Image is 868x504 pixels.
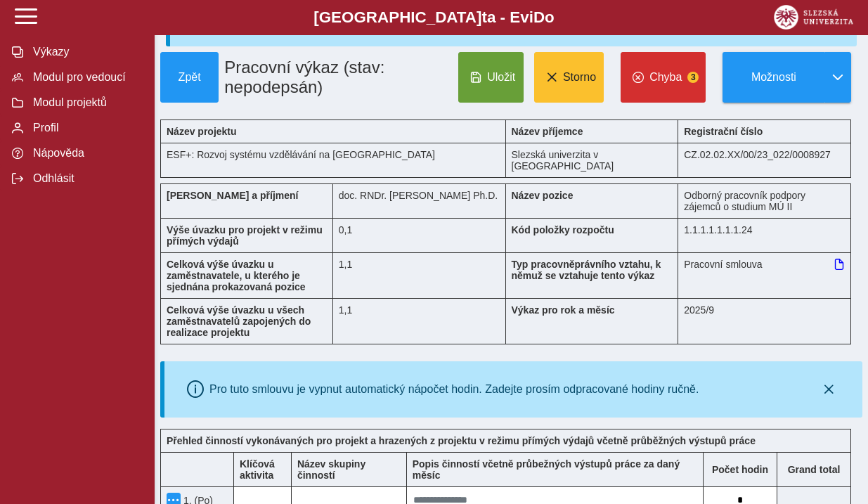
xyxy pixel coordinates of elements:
span: Uložit [487,71,515,84]
span: Chyba [649,71,682,84]
b: Registrační číslo [684,126,763,137]
button: Zpět [160,52,219,103]
div: 1,1 [333,298,506,344]
button: Chyba3 [621,52,705,103]
b: Typ pracovněprávního vztahu, k němuž se vztahuje tento výkaz [512,259,661,281]
img: logo_web_su.png [774,5,853,30]
span: Odhlásit [29,172,143,185]
span: 3 [687,72,699,83]
b: Název pozice [512,190,574,201]
div: Slezská univerzita v [GEOGRAPHIC_DATA] [506,143,679,178]
b: Výkaz pro rok a měsíc [512,304,615,316]
span: Zpět [167,71,212,84]
div: CZ.02.02.XX/00/23_022/0008927 [678,143,851,178]
button: Uložit [458,52,524,103]
b: Suma za den přes všechny výkazy [777,464,850,475]
b: Kód položky rozpočtu [512,224,614,235]
div: Pro tuto smlouvu je vypnut automatický nápočet hodin. Zadejte prosím odpracované hodiny ručně. [209,383,699,396]
div: ESF+: Rozvoj systému vzdělávání na [GEOGRAPHIC_DATA] [160,143,506,178]
button: Storno [534,52,604,103]
div: 1,1 [333,252,506,298]
b: Klíčová aktivita [240,458,275,481]
b: Název projektu [167,126,237,137]
span: Modul pro vedoucí [29,71,143,84]
div: Odborný pracovník podpory zájemců o studium MÚ II [678,183,851,218]
span: Modul projektů [29,96,143,109]
span: Výkazy [29,46,143,58]
b: Celková výše úvazku u všech zaměstnavatelů zapojených do realizace projektu [167,304,311,338]
div: doc. RNDr. [PERSON_NAME] Ph.D. [333,183,506,218]
b: Přehled činností vykonávaných pro projekt a hrazených z projektu v režimu přímých výdajů včetně p... [167,435,756,446]
button: Možnosti [723,52,825,103]
span: Možnosti [734,71,814,84]
div: 1.1.1.1.1.1.1.24 [678,218,851,252]
b: Počet hodin [704,464,777,475]
h1: Pracovní výkaz (stav: nepodepsán) [219,52,453,103]
span: Nápověda [29,147,143,160]
div: Pracovní smlouva [678,252,851,298]
b: Celková výše úvazku u zaměstnavatele, u kterého je sjednána prokazovaná pozice [167,259,306,292]
b: Název skupiny činností [297,458,365,481]
b: Výše úvazku pro projekt v režimu přímých výdajů [167,224,323,247]
span: Profil [29,122,143,134]
span: Storno [563,71,596,84]
b: Název příjemce [512,126,583,137]
span: o [545,8,555,26]
span: t [481,8,486,26]
b: Popis činností včetně průbežných výstupů práce za daný měsíc [413,458,680,481]
div: 0,8 h / den. 4 h / týden. [333,218,506,252]
b: [PERSON_NAME] a příjmení [167,190,298,201]
div: 2025/9 [678,298,851,344]
b: [GEOGRAPHIC_DATA] a - Evi [42,8,826,27]
span: D [533,8,545,26]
